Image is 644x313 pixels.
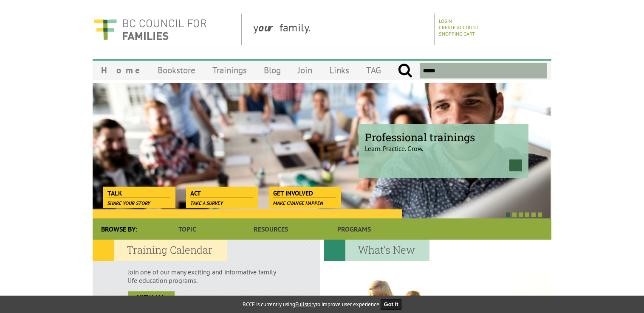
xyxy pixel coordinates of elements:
[365,137,522,153] p: Learn. Practice. Grow.
[258,20,280,34] strong: our
[246,14,435,45] div: y family.
[128,268,285,285] p: Join one of our many exciting and informative family life education programs.
[313,218,396,240] a: Programs
[321,60,358,80] a: Links
[146,218,229,240] a: Topic
[93,218,146,240] div: Browse By:
[358,60,390,80] a: TAG
[365,130,522,144] span: Professional trainings
[107,189,170,198] span: Talk
[439,24,479,31] a: Create Account
[295,301,316,308] a: Fullstory
[103,187,174,198] a: Talk Share your story
[107,200,150,206] span: Share your story
[255,60,289,80] a: Blog
[149,60,204,80] a: Bookstore
[190,200,223,206] span: Take a survey
[269,187,340,198] a: Get Involved Make change happen
[204,60,255,80] a: Trainings
[324,240,429,261] h2: What's New
[439,18,452,24] a: Login
[93,60,149,80] a: Home
[128,291,175,303] a: view all
[381,299,402,310] button: Got it
[186,187,257,198] a: Act Take a survey
[439,31,475,37] a: Shopping Cart
[273,200,323,206] span: Make change happen
[398,63,412,78] input: Submit
[289,60,321,80] a: Join
[190,189,253,198] span: Act
[93,14,207,45] img: BC Council for FAMILIES
[273,189,336,198] span: Get Involved
[93,240,227,261] h2: Training Calendar
[229,218,312,240] a: Resources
